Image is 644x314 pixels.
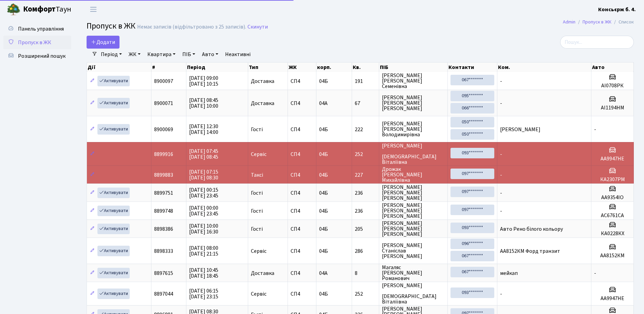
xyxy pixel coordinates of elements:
span: - [500,100,502,107]
span: Сервіс [251,291,266,297]
span: СП4 [291,101,314,106]
span: СП4 [291,127,314,132]
a: Активувати [97,124,130,135]
span: [PERSON_NAME] [PERSON_NAME] [PERSON_NAME] [382,221,445,237]
span: [PERSON_NAME] [PERSON_NAME] Володимирівна [382,121,445,137]
span: Панель управління [18,25,64,33]
span: 252 [355,291,376,297]
a: Активувати [97,188,130,198]
span: 04Б [319,171,328,179]
a: Пропуск в ЖК [583,18,611,25]
span: СП4 [291,271,314,276]
span: [DATE] 08:00 [DATE] 21:15 [189,244,218,258]
span: 191 [355,78,376,84]
span: 8897044 [154,290,173,298]
h5: АА9947НЕ [594,295,631,302]
span: [PERSON_NAME] [PERSON_NAME] Семенівна [382,73,445,89]
a: Активувати [97,268,130,278]
h5: АА9354ІО [594,194,631,201]
span: 04Б [319,151,328,158]
span: Магаляс [PERSON_NAME] Романович [382,265,445,281]
h5: АС6761СА [594,212,631,219]
span: 04А [319,269,328,277]
nav: breadcrumb [553,15,644,29]
span: СП4 [291,152,314,157]
span: [PERSON_NAME] [DEMOGRAPHIC_DATA] Віталіївна [382,143,445,165]
a: Додати [87,36,119,49]
span: АА8152КМ Форд транзит [500,247,560,255]
span: 8898333 [154,247,173,255]
span: 67 [355,101,376,106]
span: 04Б [319,225,328,233]
h5: AI1194HM [594,105,631,111]
th: # [151,63,186,72]
th: корп. [316,63,352,72]
span: Доставка [251,101,274,106]
a: Неактивні [222,49,253,60]
span: СП4 [291,226,314,232]
h5: АА9947НЕ [594,156,631,162]
a: ЖК [126,49,143,60]
span: мейкап [500,269,518,277]
span: 8899883 [154,171,173,179]
span: - [500,207,502,215]
span: 8 [355,271,376,276]
a: Консьєрж б. 4. [598,5,636,14]
span: Пропуск в ЖК [87,20,135,32]
span: [DATE] 10:45 [DATE] 18:45 [189,266,218,280]
th: ПІБ [379,63,448,72]
th: Авто [591,63,634,72]
a: Активувати [97,246,130,256]
span: СП4 [291,291,314,297]
a: Розширений пошук [3,49,71,63]
span: [DATE] 06:15 [DATE] 23:15 [189,287,218,300]
span: СП4 [291,172,314,178]
span: 286 [355,248,376,254]
span: 04Б [319,126,328,133]
b: Комфорт [23,4,56,15]
button: Переключити навігацію [85,4,102,15]
span: 8899916 [154,151,173,158]
span: 04Б [319,247,328,255]
span: СП4 [291,190,314,196]
span: - [500,151,502,158]
span: Гості [251,226,263,232]
span: 8900097 [154,77,173,85]
a: Активувати [97,224,130,234]
span: Доставка [251,271,274,276]
span: Доставка [251,78,274,84]
span: Гості [251,208,263,214]
span: [PERSON_NAME] [500,126,540,133]
span: 8897615 [154,269,173,277]
h5: АА8152КМ [594,252,631,259]
span: Таун [23,4,71,15]
span: - [594,126,596,133]
span: 04Б [319,189,328,197]
a: Авто [199,49,221,60]
th: Ком. [497,63,592,72]
span: 04А [319,100,328,107]
span: 04Б [319,290,328,298]
span: - [500,77,502,85]
img: logo.png [7,3,20,16]
span: 8900071 [154,100,173,107]
span: 8898386 [154,225,173,233]
span: СП4 [291,78,314,84]
th: Тип [248,63,288,72]
h5: КА2307РМ [594,176,631,183]
span: [DATE] 00:00 [DATE] 23:45 [189,204,218,217]
h5: АІ0708РК [594,83,631,89]
span: [PERSON_NAME] [DEMOGRAPHIC_DATA] Віталіївна [382,283,445,304]
span: 8899751 [154,189,173,197]
span: 04Б [319,77,328,85]
span: - [500,189,502,197]
span: 04Б [319,207,328,215]
a: Admin [563,18,575,25]
span: - [594,269,596,277]
input: Пошук... [560,36,634,49]
b: Консьєрж б. 4. [598,6,636,13]
span: - [500,171,502,179]
span: Сервіс [251,152,266,157]
span: Таксі [251,172,263,178]
span: Сервіс [251,248,266,254]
